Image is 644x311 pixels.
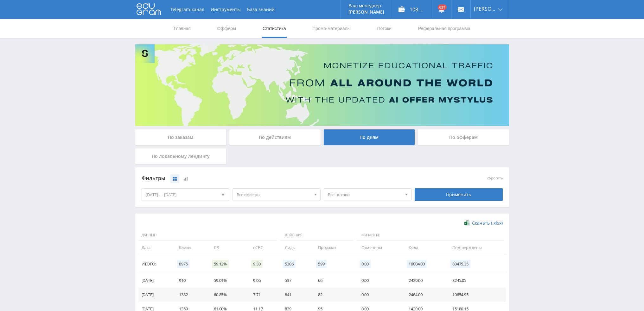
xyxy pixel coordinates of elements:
[207,240,247,255] td: CR
[474,6,496,11] span: [PERSON_NAME]
[487,176,503,180] button: сбросить
[217,19,237,38] a: Офферы
[348,3,384,8] p: Ваш менеджер:
[316,260,327,268] span: 599
[177,260,189,268] span: 8975
[450,260,470,268] span: 83475.35
[138,273,173,288] td: [DATE]
[278,273,312,288] td: 537
[135,148,226,164] div: По локальному лендингу
[357,230,504,241] span: Финансы:
[262,19,287,38] a: Статистика
[247,288,278,302] td: 7.71
[312,288,355,302] td: 82
[280,230,353,241] span: Действия:
[328,189,402,201] span: Все потоки
[464,220,470,226] img: xlsx
[173,19,191,38] a: Главная
[173,288,207,302] td: 1382
[402,273,446,288] td: 2420.00
[135,129,226,145] div: По заказам
[360,260,371,268] span: 0.00
[415,188,503,201] div: Применить
[402,288,446,302] td: 2464.00
[355,240,402,255] td: Отменены
[348,9,384,15] p: [PERSON_NAME]
[251,260,262,268] span: 9.30
[324,129,415,145] div: По дням
[418,129,509,145] div: По офферам
[472,221,503,226] span: Скачать (.xlsx)
[207,273,247,288] td: 59.01%
[138,230,277,241] span: Данные:
[138,288,173,302] td: [DATE]
[464,220,502,226] a: Скачать (.xlsx)
[355,288,402,302] td: 0.00
[142,189,229,201] div: [DATE] — [DATE]
[402,240,446,255] td: Холд
[407,260,427,268] span: 10004.00
[229,129,321,145] div: По действиям
[237,189,311,201] span: Все офферы
[173,273,207,288] td: 910
[142,174,412,183] div: Фильтры
[446,273,506,288] td: 8245.05
[418,19,471,38] a: Реферальная программа
[312,19,351,38] a: Промо-материалы
[247,273,278,288] td: 9.06
[283,260,295,268] span: 5306
[207,288,247,302] td: 60.85%
[446,240,506,255] td: Подтверждены
[376,19,392,38] a: Потоки
[138,255,173,273] td: Итого:
[138,240,173,255] td: Дата
[212,260,229,268] span: 59.12%
[355,273,402,288] td: 0.00
[173,240,207,255] td: Клики
[278,288,312,302] td: 841
[312,240,355,255] td: Продажи
[135,44,509,126] img: Banner
[247,240,278,255] td: eCPC
[446,288,506,302] td: 10654.95
[278,240,312,255] td: Лиды
[312,273,355,288] td: 66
